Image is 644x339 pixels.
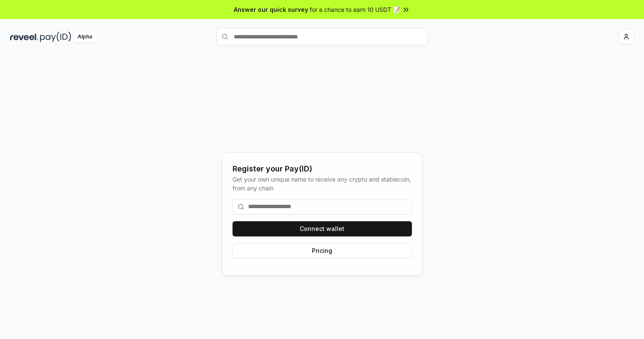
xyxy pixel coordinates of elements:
div: Register your Pay(ID) [233,163,412,175]
button: Connect wallet [233,221,412,236]
span: Answer our quick survey [234,5,308,14]
div: Get your own unique name to receive any crypto and stablecoin, from any chain [233,175,412,193]
button: Pricing [233,243,412,258]
img: pay_id [40,32,71,42]
span: for a chance to earn 10 USDT 📝 [310,5,400,14]
div: Alpha [73,32,97,42]
img: reveel_dark [10,32,38,42]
